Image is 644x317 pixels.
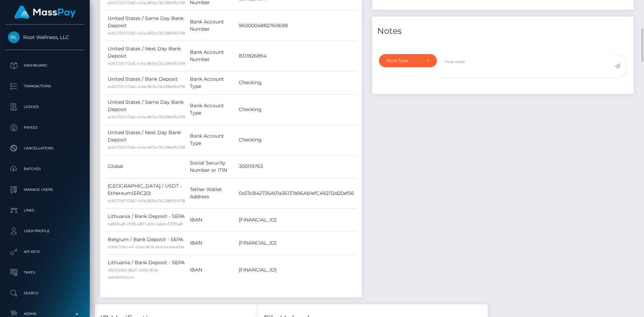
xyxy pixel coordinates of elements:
[8,226,82,236] p: User Profile
[5,222,85,240] a: User Profile
[105,125,187,155] td: United States / Next Day Bank Deposit
[108,268,159,280] small: 48c646ed-8b2f-4d66-813e-2e6981f0cbc4
[108,221,183,226] small: ea85fba8-2508-4891-afc6-5abbcf00f6a8
[187,10,236,41] td: Bank Account Number
[5,140,85,157] a: Cancellations
[14,6,76,19] img: MassPay Logo
[187,71,236,94] td: Bank Account Type
[236,71,357,94] td: Checking
[105,155,187,178] td: Global
[8,102,82,112] p: Ledger
[5,285,85,302] a: Search
[5,57,85,74] a: Dashboard
[8,205,82,216] p: Links
[187,155,236,178] td: Social Security Number or ITIN
[5,98,85,116] a: Ledger
[8,60,82,71] p: Dashboard
[236,231,357,255] td: [FINANCIAL_ID]
[236,10,357,41] td: 9600004882760698
[187,94,236,125] td: Bank Account Type
[108,84,185,89] small: ed6272b7-01a6-4c6a-869a-0b228e064718
[379,54,437,67] button: Note Type
[5,119,85,136] a: Payees
[187,255,236,285] td: IBAN
[387,58,421,63] div: Note Type
[5,78,85,95] a: Transactions
[108,145,185,150] small: ed6272b7-01a6-4c6a-869a-0b228e064718
[8,185,82,195] p: Manage Users
[8,81,82,91] p: Transactions
[5,181,85,198] a: Manage Users
[187,41,236,71] td: Bank Account Number
[8,247,82,257] p: API Keys
[105,178,187,208] td: [GEOGRAPHIC_DATA] / USDT - Ethereum(ERC20)
[108,31,185,36] small: ed6272b7-01a6-4c6a-869a-0b228e064718
[105,71,187,94] td: United States / Bank Deposit
[8,122,82,133] p: Payees
[105,41,187,71] td: United States / Next Day Bank Deposit
[236,255,357,285] td: [FINANCIAL_ID]
[187,178,236,208] td: Tether Wallet Address
[377,25,628,37] h4: Notes
[108,198,185,203] small: ed6272b7-01a6-4c6a-869a-0b228e064718
[105,231,187,255] td: Belgium / Bank Deposit - SEPA
[8,267,82,278] p: Taxes
[108,115,185,119] small: ed6272b7-01a6-4c6a-869a-0b228e064718
[187,208,236,231] td: IBAN
[187,125,236,155] td: Bank Account Type
[236,125,357,155] td: Checking
[8,288,82,298] p: Search
[236,178,357,208] td: 0x57cB42736A01a36137a96Ab1efC492112d20ef56
[8,31,20,43] img: Root Wellness, LLC
[5,243,85,260] a: API Keys
[105,208,187,231] td: Lithuania / Bank Deposit - SEPA
[105,255,187,285] td: Lithuania / Bank Deposit - SEPA
[108,0,185,5] small: ed6272b7-01a6-4c6a-869a-0b228e064718
[5,264,85,281] a: Taxes
[108,245,184,249] small: d7d65128-c41f-43ad-8f26-ebb5454ea00e
[108,61,185,66] small: ed6272b7-01a6-4c6a-869a-0b228e064718
[236,208,357,231] td: [FINANCIAL_ID]
[236,41,357,71] td: 8311826894
[8,164,82,174] p: Batches
[187,231,236,255] td: IBAN
[236,94,357,125] td: Checking
[8,143,82,153] p: Cancellations
[105,10,187,41] td: United States / Same Day Bank Deposit
[105,94,187,125] td: United States / Same Day Bank Deposit
[236,155,357,178] td: 300119763
[5,34,85,40] span: Root Wellness, LLC
[5,202,85,219] a: Links
[5,160,85,178] a: Batches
